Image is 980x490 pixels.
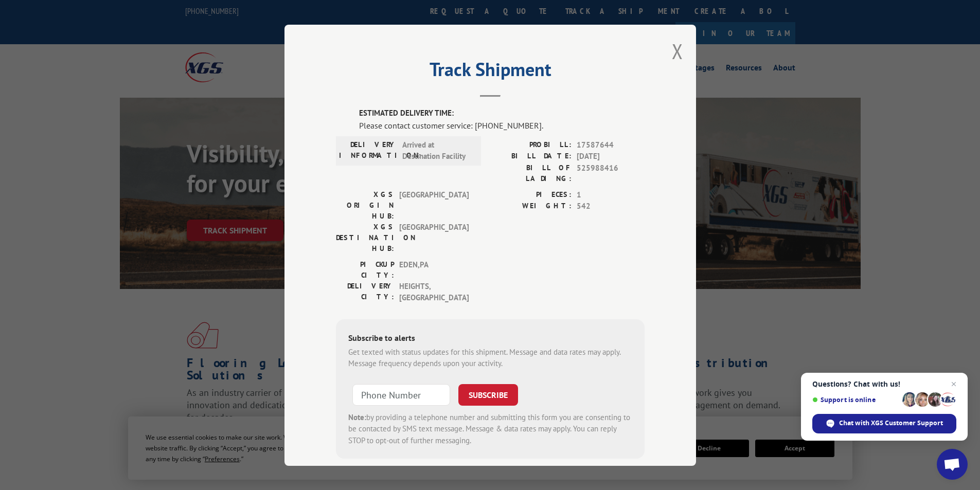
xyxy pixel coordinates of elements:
div: by providing a telephone number and submitting this form you are consenting to be contacted by SM... [348,411,632,446]
div: Get texted with status updates for this shipment. Message and data rates may apply. Message frequ... [348,346,632,369]
span: 1 [577,189,645,201]
button: SUBSCRIBE [458,384,518,405]
label: ESTIMATED DELIVERY TIME: [359,107,645,119]
h2: Track Shipment [336,62,645,82]
span: Questions? Chat with us! [812,380,956,388]
label: XGS ORIGIN HUB: [336,189,394,221]
span: HEIGHTS , [GEOGRAPHIC_DATA] [399,280,469,303]
strong: Note: [348,412,366,422]
a: Open chat [937,449,968,480]
label: DELIVERY INFORMATION: [339,139,397,162]
label: PROBILL: [490,139,572,151]
span: Arrived at Destination Facility [402,139,472,162]
span: 17587644 [577,139,645,151]
label: PIECES: [490,189,572,201]
div: Subscribe to alerts [348,331,632,346]
label: DELIVERY CITY: [336,280,394,303]
label: BILL DATE: [490,151,572,162]
label: WEIGHT: [490,201,572,212]
span: Support is online [812,396,899,404]
div: Please contact customer service: [PHONE_NUMBER]. [359,119,645,131]
label: PICKUP CITY: [336,259,394,280]
span: Chat with XGS Customer Support [839,419,943,428]
span: [GEOGRAPHIC_DATA] [399,221,469,253]
input: Phone Number [352,384,450,405]
button: Close modal [672,38,683,65]
span: EDEN , PA [399,259,469,280]
span: Chat with XGS Customer Support [812,414,956,433]
span: [GEOGRAPHIC_DATA] [399,189,469,221]
span: 525988416 [577,162,645,184]
span: 542 [577,201,645,212]
span: [DATE] [577,151,645,162]
label: XGS DESTINATION HUB: [336,221,394,253]
label: BILL OF LADING: [490,162,572,184]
